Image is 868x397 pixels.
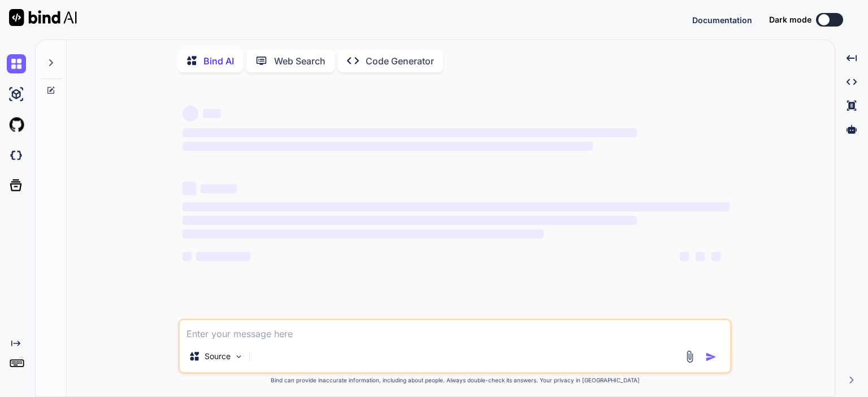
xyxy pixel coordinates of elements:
span: ‌ [201,184,237,193]
span: ‌ [711,252,721,261]
span: Documentation [692,15,752,25]
img: darkCloudIdeIcon [7,146,26,165]
p: Web Search [274,54,325,68]
img: ai-studio [7,85,26,104]
span: ‌ [183,252,192,261]
span: ‌ [680,252,689,261]
img: Pick Models [234,352,244,361]
img: chat [7,54,26,73]
p: Bind AI [203,54,234,68]
img: attachment [683,350,696,363]
span: ‌ [183,216,636,225]
span: ‌ [196,252,250,261]
span: ‌ [696,252,705,261]
span: ‌ [183,182,196,195]
span: ‌ [183,142,593,151]
img: icon [705,351,717,363]
span: ‌ [183,128,636,137]
p: Code Generator [366,54,434,68]
p: Bind can provide inaccurate information, including about people. Always double-check its answers.... [178,376,732,385]
img: Bind AI [9,9,77,26]
span: ‌ [203,109,221,118]
span: ‌ [183,229,544,238]
span: ‌ [183,106,198,121]
p: Source [205,351,231,362]
span: Dark mode [769,14,811,25]
img: githubLight [7,115,26,134]
span: ‌ [183,202,730,211]
button: Documentation [692,14,752,26]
